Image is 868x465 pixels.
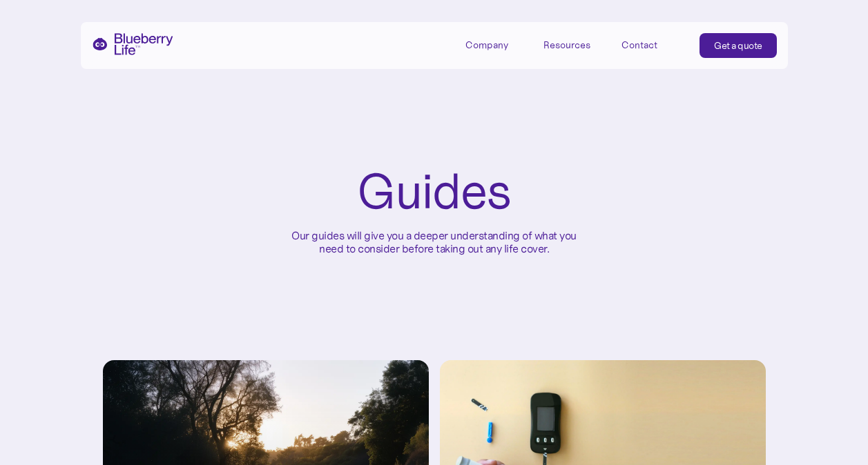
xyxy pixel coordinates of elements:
div: Contact [621,39,657,51]
h1: Guides [357,166,511,218]
div: Resources [543,33,606,56]
div: Resources [543,39,590,51]
div: Get a quote [714,39,762,52]
a: home [92,33,173,55]
a: Get a quote [700,33,777,58]
div: Company [465,33,528,56]
a: Contact [621,33,684,56]
p: Our guides will give you a deeper understanding of what you need to consider before taking out an... [289,229,579,255]
div: Company [465,39,508,51]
